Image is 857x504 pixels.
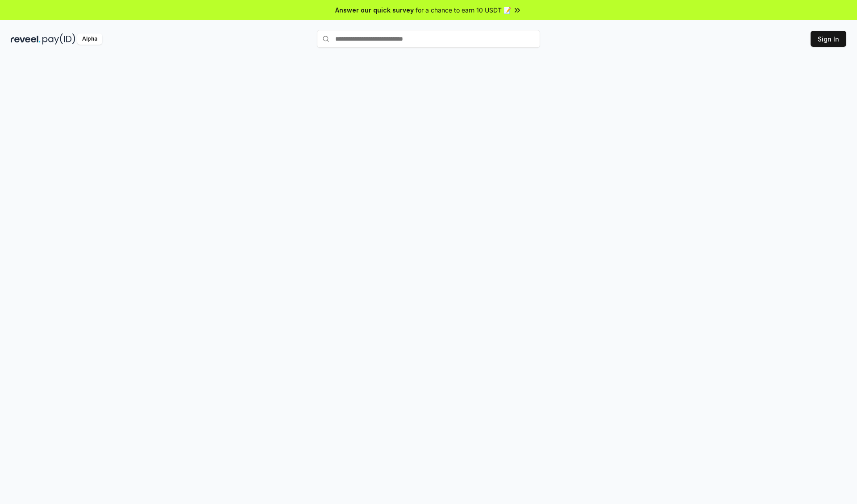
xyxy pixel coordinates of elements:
img: reveel_dark [11,33,41,45]
img: pay_id [42,33,75,45]
span: Answer our quick survey [335,5,414,15]
span: for a chance to earn 10 USDT 📝 [416,5,511,15]
div: Alpha [77,33,102,45]
button: Sign In [811,31,846,47]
